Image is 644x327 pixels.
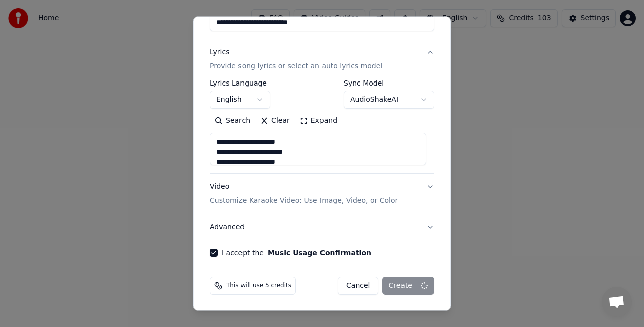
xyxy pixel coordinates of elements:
[210,79,270,87] label: Lyrics Language
[210,182,398,206] div: Video
[210,113,255,129] button: Search
[226,282,291,290] span: This will use 5 credits
[344,79,434,87] label: Sync Model
[210,79,434,173] div: LyricsProvide song lyrics or select an auto lyrics model
[210,174,434,214] button: VideoCustomize Karaoke Video: Use Image, Video, or Color
[295,113,342,129] button: Expand
[268,249,371,256] button: I accept the
[210,61,382,71] p: Provide song lyrics or select an auto lyrics model
[210,40,434,80] button: LyricsProvide song lyrics or select an auto lyrics model
[210,214,434,240] button: Advanced
[338,277,378,295] button: Cancel
[222,249,371,256] label: I accept the
[255,113,295,129] button: Clear
[210,48,229,58] div: Lyrics
[210,196,398,206] p: Customize Karaoke Video: Use Image, Video, or Color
